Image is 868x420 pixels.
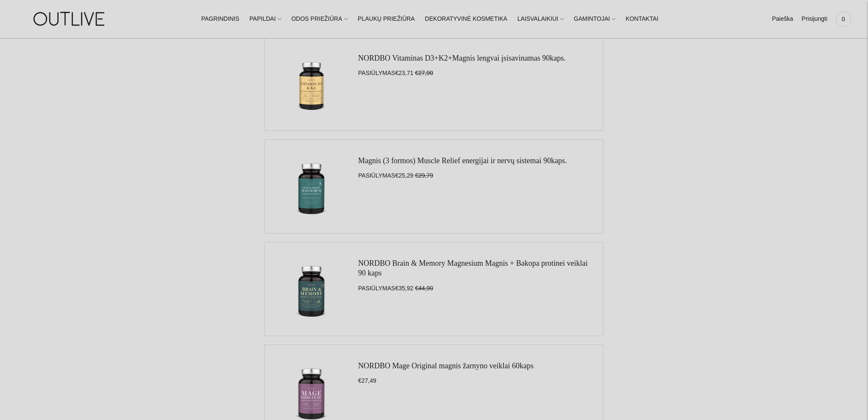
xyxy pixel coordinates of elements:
img: OUTLIVE [17,4,123,33]
a: NORDBO Vitaminas D3+K2+Magnis lengvai įsisavinamas 90kaps. [358,54,566,62]
a: DEKORATYVINĖ KOSMETIKA [425,10,507,28]
a: 0 [836,10,851,28]
div: PASIŪLYMAS [358,148,567,225]
div: PASIŪLYMAS [358,251,595,327]
a: PAGRINDINIS [201,10,239,28]
a: KONTAKTAI [626,10,658,28]
a: LAISVALAIKIUI [517,10,564,28]
a: ODOS PRIEŽIŪRA [291,10,348,28]
a: PAPILDAI [250,10,281,28]
div: PASIŪLYMAS [358,46,566,122]
a: NORDBO Brain & Memory Magnesium Magnis + Bakopa protinei veiklai 90 kaps [358,259,588,277]
s: €27,90 [415,70,433,76]
span: €25,29 [395,172,413,179]
a: GAMINTOJAI [574,10,615,28]
a: Magnis (3 formos) Muscle Relief energijai ir nervų sistemai 90kaps. [358,156,567,165]
span: €27,49 [358,377,376,384]
span: €35,92 [395,285,413,292]
a: NORDBO Mage Original magnis žarnyno veiklai 60kaps [358,362,534,370]
span: €23,71 [395,70,413,76]
s: €29,79 [415,172,433,179]
a: Paieška [772,10,793,28]
a: Prisijungti [801,10,827,28]
a: PLAUKŲ PRIEŽIŪRA [358,10,415,28]
span: 0 [837,13,849,25]
s: €44,90 [415,285,433,292]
